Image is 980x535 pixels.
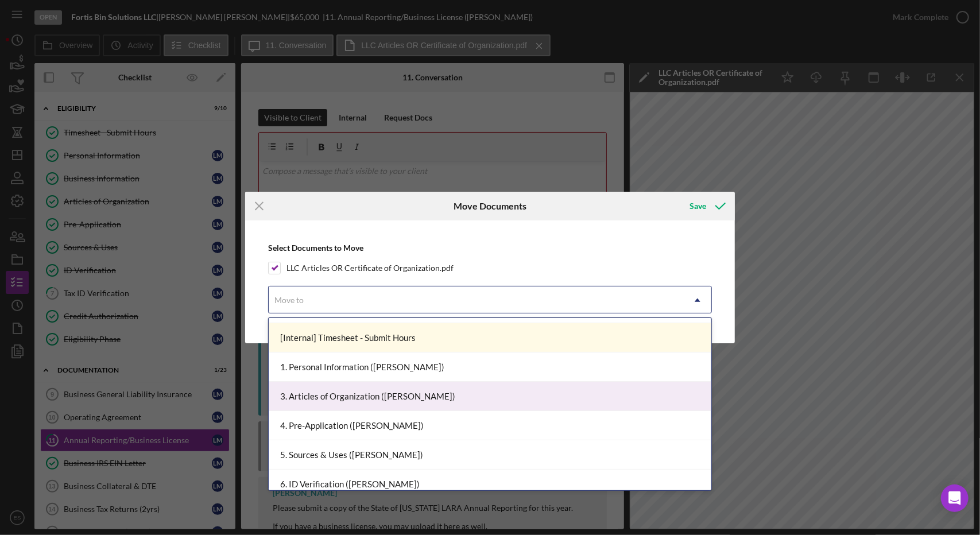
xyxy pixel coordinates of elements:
button: Save [678,195,735,218]
div: 3. Articles of Organization ([PERSON_NAME]) [269,382,712,411]
label: LLC Articles OR Certificate of Organization.pdf [286,262,454,274]
h6: Move Documents [454,201,526,211]
div: 6. ID Verification ([PERSON_NAME]) [269,470,712,499]
b: Select Documents to Move [268,243,363,253]
div: Move to [274,296,304,305]
div: 5. Sources & Uses ([PERSON_NAME]) [269,440,712,470]
div: Save [690,195,706,218]
div: 4. Pre-Application ([PERSON_NAME]) [269,411,712,440]
div: [Internal] Timesheet - Submit Hours [269,323,712,352]
div: 1. Personal Information ([PERSON_NAME]) [269,352,712,382]
div: Open Intercom Messenger [941,484,969,512]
